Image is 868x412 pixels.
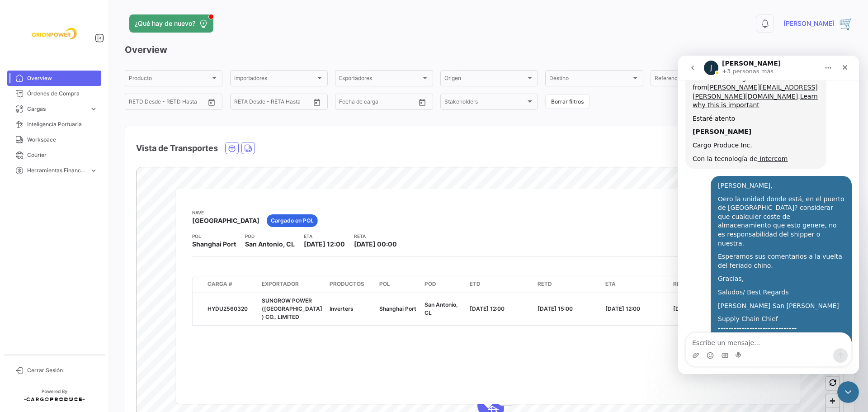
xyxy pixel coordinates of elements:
[304,240,345,248] span: [DATE] 12:00
[258,276,326,292] datatable-header-cell: Exportador
[602,276,670,292] datatable-header-cell: ETA
[27,136,98,144] span: Workspace
[605,305,640,312] span: [DATE] 12:00
[192,240,236,249] span: Shanghai Port
[192,232,236,240] app-card-info-title: POL
[330,305,354,312] span: Inverters
[7,147,101,163] a: Courier
[129,14,213,33] button: ¿Qué hay de nuevo?
[226,142,238,154] button: Ocean
[508,397,512,405] span: 3
[234,76,316,83] span: Importadores
[379,305,416,312] span: Shanghai Port
[32,11,77,56] img: f26a05d0-2fea-4301-a0f6-b8409df5d1eb.jpeg
[339,100,355,106] input: Desde
[310,95,324,109] button: Open calendar
[534,276,602,292] datatable-header-cell: RETD
[204,276,258,292] datatable-header-cell: Carga #
[470,279,481,288] span: ETD
[136,142,218,155] h4: Vista de Transportes
[27,105,86,113] span: Cargas
[7,71,101,86] a: Overview
[354,240,397,248] span: [DATE] 00:00
[245,240,295,249] span: San Antonio, CL
[242,142,255,154] button: Land
[425,279,436,288] span: POD
[7,117,101,132] a: Inteligencia Portuaria
[425,301,458,316] span: San Antonio, CL
[673,305,709,312] span: [DATE] 00:00
[415,95,429,109] button: Open calendar
[90,166,98,175] span: expand_more
[826,394,839,407] button: Zoom in
[192,209,259,216] app-card-info-title: Nave
[678,56,859,374] iframe: Intercom live chat
[135,19,195,28] span: ¿Qué hay de nuevo?
[839,16,854,31] img: 32(1).png
[27,166,86,175] span: Herramientas Financieras
[330,279,364,288] span: Productos
[605,279,616,288] span: ETA
[470,305,505,312] span: [DATE] 12:00
[129,100,145,106] input: Desde
[538,279,552,288] span: RETD
[257,100,293,106] input: Hasta
[27,90,98,98] span: Órdenes de Compra
[125,43,854,56] h3: Overview
[837,381,859,403] iframe: Intercom live chat
[271,217,314,225] span: Cargado en POL
[444,76,526,83] span: Origen
[27,151,98,159] span: Courier
[262,297,322,320] span: SUNGROW POWER ([GEOGRAPHIC_DATA]) CO., LIMITED
[326,276,376,292] datatable-header-cell: Productos
[205,95,218,109] button: Open calendar
[673,279,687,288] span: RETA
[379,279,390,288] span: POL
[444,100,526,106] span: Stakeholders
[670,276,737,292] datatable-header-cell: RETA
[262,279,299,288] span: Exportador
[466,276,534,292] datatable-header-cell: ETD
[304,232,345,240] app-card-info-title: ETA
[354,232,397,240] app-card-info-title: RETA
[27,366,98,374] span: Cerrar Sesión
[7,86,101,101] a: Órdenes de Compra
[245,232,295,240] app-card-info-title: POD
[549,76,631,83] span: Destino
[339,76,420,83] span: Exportadores
[27,120,98,128] span: Inteligencia Portuaria
[362,100,398,106] input: Hasta
[192,216,259,225] span: [GEOGRAPHIC_DATA]
[545,94,590,109] button: Borrar filtros
[538,305,573,312] span: [DATE] 15:00
[90,105,98,113] span: expand_more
